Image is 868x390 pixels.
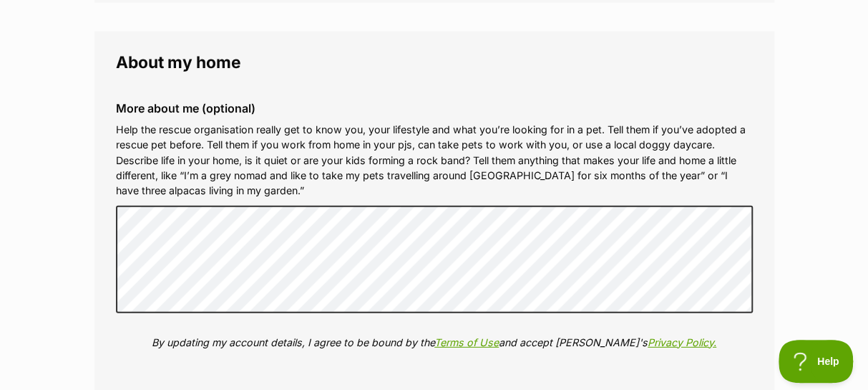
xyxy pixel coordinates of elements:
[116,335,753,350] p: By updating my account details, I agree to be bound by the and accept [PERSON_NAME]'s
[116,102,753,115] label: More about me (optional)
[434,336,499,348] a: Terms of Use
[116,122,753,199] p: Help the rescue organisation really get to know you, your lifestyle and what you’re looking for i...
[116,53,753,72] legend: About my home
[648,336,716,348] a: Privacy Policy.
[779,340,854,383] iframe: Help Scout Beacon - Open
